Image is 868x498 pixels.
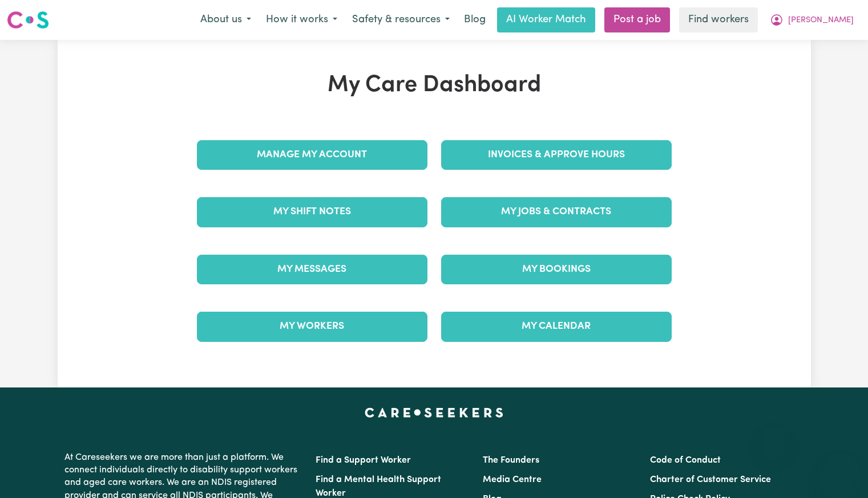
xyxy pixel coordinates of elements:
[604,7,670,32] a: Post a job
[441,312,672,341] a: My Calendar
[788,14,854,27] span: [PERSON_NAME]
[197,197,427,227] a: My Shift Notes
[316,475,441,498] a: Find a Mental Health Support Worker
[190,72,679,99] h1: My Care Dashboard
[650,456,721,465] a: Code of Conduct
[197,312,427,341] a: My Workers
[365,408,503,417] a: Careseekers home page
[650,475,771,484] a: Charter of Customer Service
[497,7,595,32] a: AI Worker Match
[7,7,49,33] a: Careseekers logo
[7,10,49,30] img: Careseekers logo
[197,140,427,170] a: Manage My Account
[457,7,492,32] a: Blog
[763,425,786,448] iframe: Close message
[345,8,457,32] button: Safety & resources
[483,456,539,465] a: The Founders
[197,255,427,284] a: My Messages
[259,8,345,32] button: How it works
[483,475,542,484] a: Media Centre
[822,452,859,489] iframe: Button to launch messaging window
[441,255,672,284] a: My Bookings
[679,7,758,32] a: Find workers
[316,456,411,465] a: Find a Support Worker
[441,140,672,170] a: Invoices & Approve Hours
[762,8,861,32] button: My Account
[441,197,672,227] a: My Jobs & Contracts
[193,8,259,32] button: About us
